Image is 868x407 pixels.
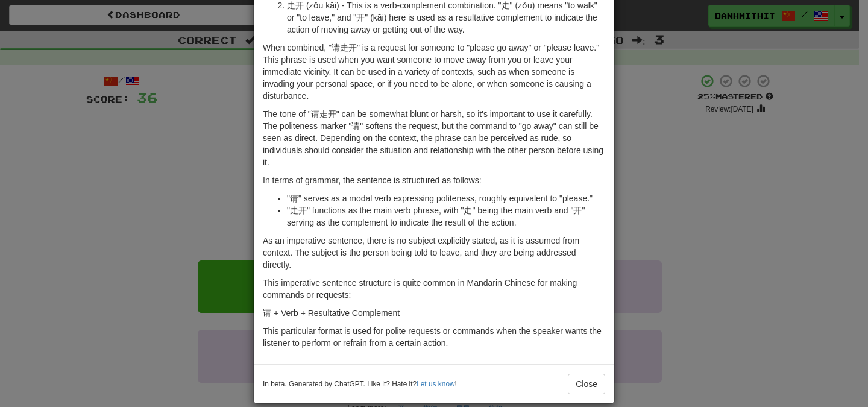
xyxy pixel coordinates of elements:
small: In beta. Generated by ChatGPT. Like it? Hate it? ! [263,379,457,390]
a: Let us know [417,380,454,388]
li: "请" serves as a modal verb expressing politeness, roughly equivalent to "please." [287,192,605,204]
p: In terms of grammar, the sentence is structured as follows: [263,174,605,186]
p: When combined, "请走开" is a request for someone to "please go away" or "please leave." This phrase ... [263,42,605,102]
p: This particular format is used for polite requests or commands when the speaker wants the listene... [263,325,605,349]
p: The tone of "请走开" can be somewhat blunt or harsh, so it's important to use it carefully. The poli... [263,108,605,168]
p: This imperative sentence structure is quite common in Mandarin Chinese for making commands or req... [263,277,605,301]
li: "走开" functions as the main verb phrase, with "走" being the main verb and "开" serving as the compl... [287,204,605,229]
p: As an imperative sentence, there is no subject explicitly stated, as it is assumed from context. ... [263,235,605,271]
p: 请 + Verb + Resultative Complement [263,307,605,319]
button: Close [568,374,605,394]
